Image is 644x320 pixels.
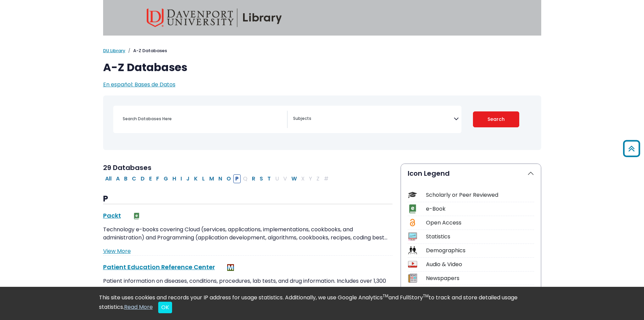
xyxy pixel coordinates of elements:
[408,246,417,255] img: Icon Demographics
[154,174,161,183] button: Filter Results F
[401,164,541,183] button: Icon Legend
[147,8,282,27] img: Davenport University Library
[103,81,175,88] a: En español: Bases de Datos
[426,191,534,199] div: Scholarly or Peer Reviewed
[103,47,541,54] nav: breadcrumb
[265,174,273,183] button: Filter Results T
[289,174,299,183] button: Filter Results W
[408,260,417,269] img: Icon Audio & Video
[119,114,287,124] input: Search database by title or keyword
[423,293,429,299] sup: TM
[103,226,392,242] p: Technology e-books covering Cloud (services, applications, implementations, cookbooks, and admini...
[227,264,234,271] img: MeL (Michigan electronic Library)
[621,143,642,154] a: Back to Top
[200,174,207,183] button: Filter Results L
[192,174,200,183] button: Filter Results K
[250,174,257,183] button: Filter Results R
[473,111,519,127] button: Submit for Search Results
[103,174,114,183] button: All
[426,247,534,255] div: Demographics
[258,174,265,183] button: Filter Results S
[133,213,140,219] img: e-Book
[158,302,172,313] button: Close
[426,260,534,269] div: Audio & Video
[103,277,392,293] p: Patient information on diseases, conditions, procedures, lab tests, and drug information. Include...
[103,247,131,255] a: View More
[233,174,241,183] button: Filter Results P
[114,174,122,183] button: Filter Results A
[426,219,534,227] div: Open Access
[103,47,125,54] a: DU Library
[124,303,153,311] a: Read More
[103,174,331,182] div: Alpha-list to filter by first letter of database name
[207,174,216,183] button: Filter Results M
[122,174,129,183] button: Filter Results B
[216,174,224,183] button: Filter Results N
[103,211,121,220] a: Packt
[130,174,138,183] button: Filter Results C
[170,174,178,183] button: Filter Results H
[99,294,545,313] div: This site uses cookies and records your IP address for usage statistics. Additionally, we use Goo...
[103,263,215,271] a: Patient Education Reference Center
[103,61,541,74] h1: A-Z Databases
[139,174,147,183] button: Filter Results D
[103,95,541,150] nav: Search filters
[184,174,192,183] button: Filter Results J
[426,274,534,282] div: Newspapers
[408,190,417,199] img: Icon Scholarly or Peer Reviewed
[147,174,154,183] button: Filter Results E
[408,218,417,227] img: Icon Open Access
[178,174,184,183] button: Filter Results I
[162,174,170,183] button: Filter Results G
[125,47,167,54] li: A-Z Databases
[408,204,417,213] img: Icon e-Book
[426,233,534,241] div: Statistics
[103,194,392,204] h3: P
[293,116,454,122] textarea: Search
[103,163,151,172] span: 29 Databases
[408,274,417,283] img: Icon Newspapers
[224,174,233,183] button: Filter Results O
[426,205,534,213] div: e-Book
[408,232,417,241] img: Icon Statistics
[383,293,388,299] sup: TM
